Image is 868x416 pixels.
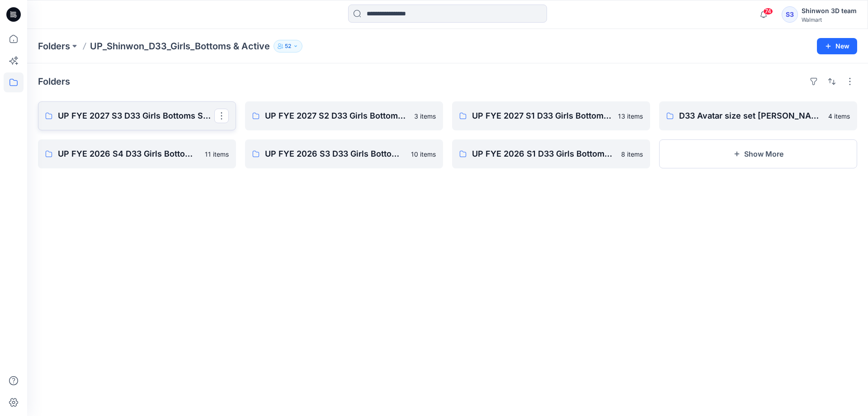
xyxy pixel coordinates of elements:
p: 52 [285,41,291,51]
p: 3 items [414,111,436,121]
a: UP FYE 2026 S3 D33 Girls Bottoms Shinwon10 items [245,139,443,168]
p: UP FYE 2026 S4 D33 Girls Bottoms Shinwon [58,148,199,160]
div: S3 [782,6,798,23]
p: 10 items [411,149,436,159]
a: UP FYE 2026 S4 D33 Girls Bottoms Shinwon11 items [38,139,236,168]
span: 74 [763,8,773,15]
p: UP_Shinwon_D33_Girls_Bottoms & Active [90,40,270,53]
a: UP FYE 2027 S2 D33 Girls Bottoms Shinwon3 items [245,101,443,130]
p: 8 items [621,149,643,159]
p: UP FYE 2026 S1 D33 Girls Bottoms Shinwon [472,148,616,160]
p: UP FYE 2027 S1 D33 Girls Bottoms Shinwon [472,110,613,122]
p: UP FYE 2027 S2 D33 Girls Bottoms Shinwon [265,110,409,122]
a: D33 Avatar size set [PERSON_NAME]4 items [659,101,857,130]
a: UP FYE 2026 S1 D33 Girls Bottoms Shinwon8 items [452,139,650,168]
p: UP FYE 2026 S3 D33 Girls Bottoms Shinwon [265,148,406,160]
p: D33 Avatar size set [PERSON_NAME] [679,110,823,122]
button: New [817,38,857,54]
button: Show More [659,139,857,168]
div: Walmart [802,16,857,23]
p: 4 items [828,111,850,121]
p: 11 items [205,149,229,159]
a: UP FYE 2027 S1 D33 Girls Bottoms Shinwon13 items [452,101,650,130]
a: UP FYE 2027 S3 D33 Girls Bottoms Shinwon [38,101,236,130]
button: 52 [274,40,302,53]
h4: Folders [38,76,70,87]
a: Folders [38,40,70,53]
div: Shinwon 3D team [802,5,857,16]
p: UP FYE 2027 S3 D33 Girls Bottoms Shinwon [58,110,214,122]
p: 13 items [618,111,643,121]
